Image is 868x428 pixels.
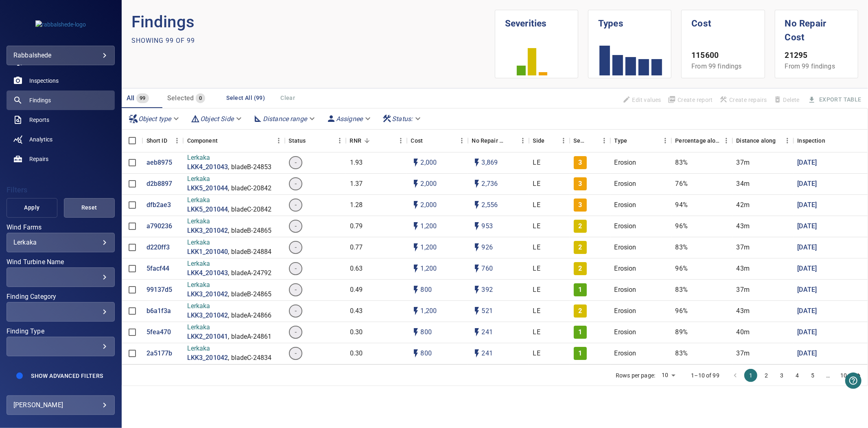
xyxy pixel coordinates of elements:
[7,302,115,322] div: Finding Category
[472,129,505,152] div: Projected additional costs incurred by waiting 1 year to repair. This is a function of possible i...
[187,129,218,152] div: Component
[533,307,540,316] p: LE
[395,135,407,147] button: Menu
[728,369,867,382] nav: pagination navigation
[146,307,171,316] a: b6a1f3a
[676,201,688,210] p: 94%
[737,222,750,231] p: 43m
[472,306,482,316] svg: Auto impact
[411,158,421,168] svg: Auto cost
[146,222,173,231] p: a790236
[187,205,228,214] a: LKK5_201044
[64,198,115,218] button: Reset
[7,110,115,130] a: reports noActive
[737,179,750,189] p: 34m
[187,174,272,184] p: Lerkaka
[411,349,421,358] svg: Auto cost
[853,369,866,382] button: Go to next page
[187,153,272,163] p: Lerkaka
[798,158,817,168] a: [DATE]
[482,307,493,316] p: 521
[798,243,817,252] a: [DATE]
[770,93,803,107] span: Findings that are included in repair orders can not be deleted
[187,226,228,236] a: LKK3_201042
[798,264,817,274] a: [DATE]
[7,259,115,265] label: Wind Turbine Name
[273,135,285,147] button: Menu
[421,179,437,189] p: 2,000
[785,50,848,62] p: 21295
[290,179,302,189] span: -
[671,129,732,152] div: Percentage along
[737,328,750,337] p: 40m
[146,201,171,210] a: dfb2ae3
[720,135,732,147] button: Menu
[456,135,468,147] button: Menu
[614,285,636,295] p: Erosion
[350,201,363,210] p: 1.28
[737,285,750,295] p: 37m
[614,222,636,231] p: Erosion
[146,349,173,358] p: 2a5177b
[131,36,195,46] p: Showing 99 of 99
[619,93,665,107] span: Findings that are included in repair orders will not be updated
[798,285,817,295] p: [DATE]
[29,96,51,104] span: Findings
[379,112,426,126] div: Status:
[13,399,108,412] div: [PERSON_NAME]
[423,135,434,146] button: Sort
[482,264,493,274] p: 760
[187,302,272,311] p: Lerkaka
[421,243,437,252] p: 1,200
[578,222,582,231] p: 2
[29,155,48,163] span: Repairs
[659,135,671,147] button: Menu
[676,243,688,252] p: 83%
[533,129,545,152] div: Side
[472,327,482,337] svg: Auto impact
[517,135,529,147] button: Menu
[146,243,170,252] p: d220ff3
[798,307,817,316] a: [DATE]
[289,129,306,152] div: Status
[138,115,171,123] em: Object type
[574,129,587,152] div: Severity
[290,328,302,337] span: -
[533,264,540,274] p: LE
[578,307,582,316] p: 2
[798,328,817,337] p: [DATE]
[472,221,482,231] svg: Auto impact
[482,328,493,337] p: 241
[558,135,570,147] button: Menu
[187,238,272,247] p: Lerkaka
[290,349,302,358] span: -
[187,311,228,320] p: LKK3_201042
[533,158,540,168] p: LE
[127,94,135,102] span: All
[350,129,361,152] div: Repair Now Ratio: The ratio of the additional incurred cost of repair in 1 year and the cost of r...
[263,115,307,123] em: Distance range
[411,306,421,316] svg: Auto cost
[171,135,183,147] button: Menu
[798,179,817,189] p: [DATE]
[691,50,754,62] p: 115600
[482,158,498,168] p: 3,869
[578,349,582,358] p: 1
[7,71,115,90] a: inspections noActive
[798,201,817,210] p: [DATE]
[7,46,115,65] div: rabbalshede
[411,243,421,252] svg: Auto cost
[614,179,636,189] p: Erosion
[533,328,540,337] p: LE
[533,201,540,210] p: LE
[146,158,173,168] p: aeb8975
[290,158,302,168] span: -
[31,373,103,379] span: Show Advanced Filters
[533,285,540,295] p: LE
[533,179,540,189] p: LE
